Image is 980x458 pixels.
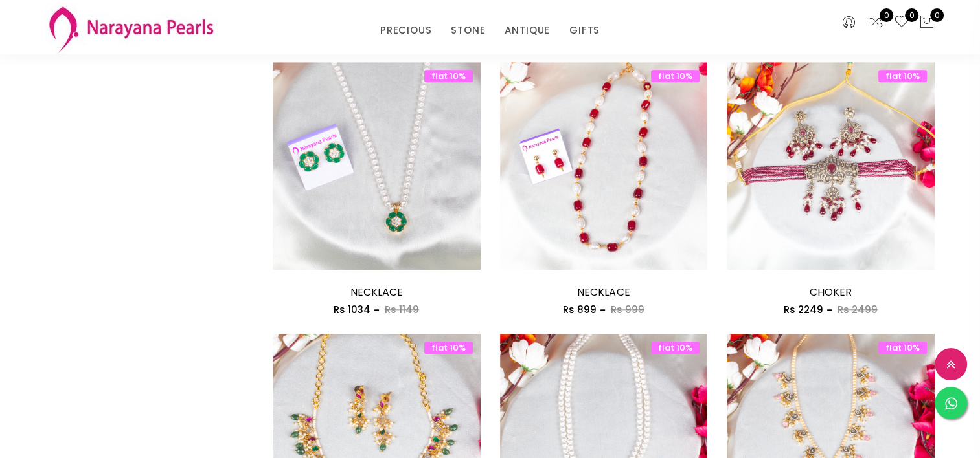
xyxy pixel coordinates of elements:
a: STONE [451,21,485,40]
span: Rs 2249 [784,303,823,316]
a: 0 [894,14,909,31]
span: Rs 999 [611,303,644,316]
button: 0 [919,14,935,31]
span: flat 10% [651,70,700,82]
span: Rs 1149 [385,303,419,316]
a: PRECIOUS [380,21,431,40]
span: flat 10% [424,70,473,82]
a: ANTIQUE [505,21,550,40]
span: Rs 1034 [334,303,370,316]
span: 0 [880,8,893,22]
a: NECKLACE [577,285,630,300]
span: Rs 899 [563,303,597,316]
span: Rs 2499 [838,303,878,316]
span: flat 10% [424,342,473,354]
span: 0 [905,8,918,22]
a: CHOKER [810,285,852,300]
a: GIFTS [569,21,600,40]
a: 0 [869,14,884,31]
a: NECKLACE [350,285,403,300]
span: flat 10% [878,342,927,354]
span: flat 10% [878,70,927,82]
span: flat 10% [651,342,700,354]
span: 0 [930,8,944,22]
